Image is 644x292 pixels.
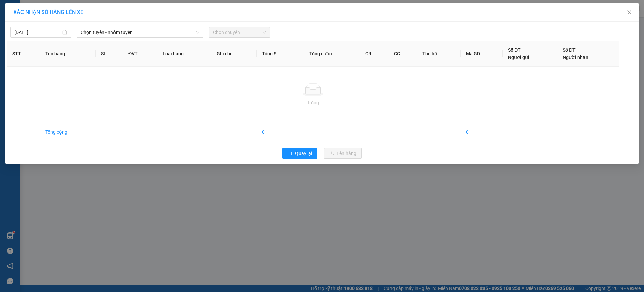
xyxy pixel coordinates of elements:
[563,55,588,60] span: Người nhận
[324,148,362,159] button: uploadLên hàng
[295,150,312,157] span: Quay lại
[96,41,123,67] th: SL
[3,36,46,58] li: VP VP [GEOGRAPHIC_DATA]
[40,123,96,141] td: Tổng cộng
[46,36,89,51] li: VP VP [PERSON_NAME]
[461,123,503,141] td: 0
[461,41,503,67] th: Mã GD
[12,99,613,106] div: Trống
[417,41,461,67] th: Thu hộ
[40,41,96,67] th: Tên hàng
[288,151,292,156] span: rollback
[3,3,97,29] li: Nam Hải Limousine
[13,9,83,15] span: XÁC NHẬN SỐ HÀNG LÊN XE
[508,47,521,53] span: Số ĐT
[14,29,61,36] input: 13/10/2025
[563,47,576,53] span: Số ĐT
[257,41,304,67] th: Tổng SL
[627,10,632,15] span: close
[3,3,27,27] img: logo.jpg
[123,41,157,67] th: ĐVT
[7,41,40,67] th: STT
[282,148,317,159] button: rollbackQuay lại
[157,41,211,67] th: Loại hàng
[211,41,257,67] th: Ghi chú
[360,41,388,67] th: CR
[620,3,639,22] button: Close
[81,27,199,37] span: Chọn tuyến - nhóm tuyến
[388,41,417,67] th: CC
[508,55,530,60] span: Người gửi
[257,123,304,141] td: 0
[304,41,360,67] th: Tổng cước
[213,27,266,37] span: Chọn chuyến
[196,30,200,34] span: down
